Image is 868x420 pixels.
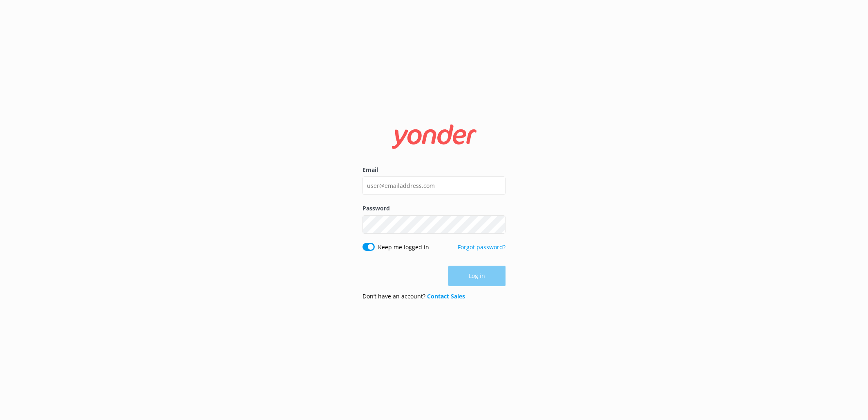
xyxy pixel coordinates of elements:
label: Password [362,204,506,213]
a: Contact Sales [427,292,465,300]
label: Email [362,165,506,174]
input: user@emailaddress.com [362,176,506,195]
p: Don’t have an account? [362,292,465,301]
button: Show password [489,216,506,233]
label: Keep me logged in [378,243,429,252]
a: Forgot password? [458,243,506,251]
